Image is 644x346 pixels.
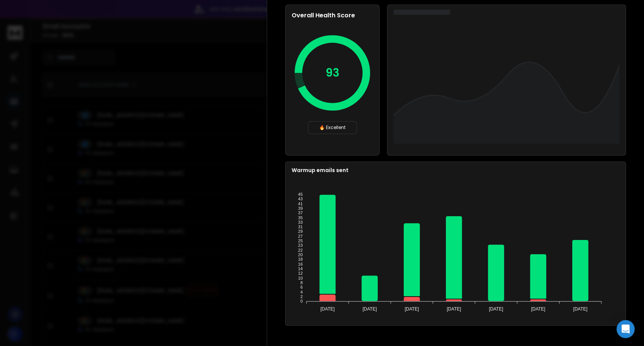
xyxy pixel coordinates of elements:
tspan: 10 [298,275,303,280]
tspan: [DATE] [531,306,546,311]
tspan: 37 [298,211,303,215]
h2: Overall Health Score [292,11,373,20]
tspan: [DATE] [573,306,587,311]
tspan: 45 [298,192,303,197]
tspan: [DATE] [320,306,335,311]
tspan: [DATE] [489,306,503,311]
div: 🔥 Excellent [308,121,357,134]
tspan: 22 [298,248,303,252]
tspan: 31 [298,225,303,229]
p: Warmup emails sent [292,166,619,174]
div: Open Intercom Messenger [616,320,635,338]
tspan: 2 [300,294,303,299]
tspan: 6 [300,285,303,289]
tspan: 27 [298,234,303,238]
tspan: 29 [298,229,303,234]
tspan: 33 [298,220,303,225]
tspan: 23 [298,243,303,248]
p: 93 [326,66,340,80]
tspan: 14 [298,266,303,271]
tspan: 39 [298,206,303,211]
tspan: 25 [298,238,303,243]
tspan: 35 [298,215,303,220]
tspan: [DATE] [363,306,377,311]
tspan: 41 [298,201,303,206]
tspan: 8 [300,280,303,285]
tspan: 12 [298,271,303,275]
tspan: 4 [300,289,303,294]
tspan: 0 [300,299,303,303]
tspan: 16 [298,262,303,266]
tspan: [DATE] [405,306,419,311]
tspan: 43 [298,197,303,201]
tspan: [DATE] [447,306,461,311]
tspan: 18 [298,257,303,261]
tspan: 20 [298,252,303,257]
